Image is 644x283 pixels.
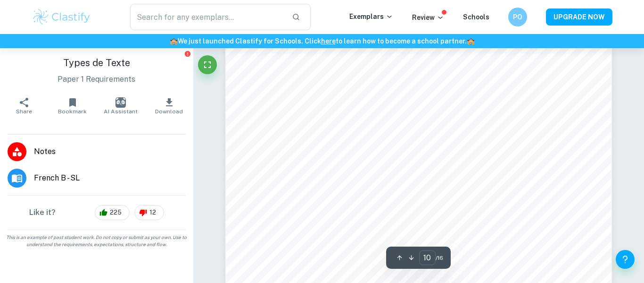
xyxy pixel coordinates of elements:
button: Download [145,93,193,119]
span: 12 [144,208,161,217]
a: Schools [463,13,489,21]
img: Clastify logo [32,8,91,26]
input: Search for any exemplars... [130,4,284,30]
span: French B - SL [34,172,186,184]
span: 225 [105,208,127,217]
button: Help and Feedback [616,250,635,269]
h6: PO [512,12,523,22]
button: PO [508,8,527,26]
h1: Types de Texte [8,56,186,70]
button: Fullscreen [198,55,217,74]
div: 12 [134,205,164,220]
span: Share [16,108,32,115]
p: Exemplars [349,11,393,22]
span: 🏫 [170,37,178,45]
button: UPGRADE NOW [546,9,612,26]
button: Report issue [184,50,191,57]
div: 225 [95,205,130,220]
p: Paper 1 Requirements [8,74,186,85]
span: 🏫 [467,37,475,45]
span: Download [155,108,183,115]
span: AI Assistant [104,108,138,115]
span: Notes [34,146,186,157]
button: AI Assistant [97,93,145,119]
h6: Like it? [29,207,56,218]
img: AI Assistant [116,97,126,108]
h6: We just launched Clastify for Schools. Click to learn how to become a school partner. [2,36,642,46]
p: Review [412,12,444,23]
a: here [321,37,336,45]
span: Bookmark [58,108,87,115]
button: Bookmark [48,93,96,119]
span: This is an example of past student work. Do not copy or submit as your own. Use to understand the... [4,234,190,248]
span: / 16 [436,254,443,262]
